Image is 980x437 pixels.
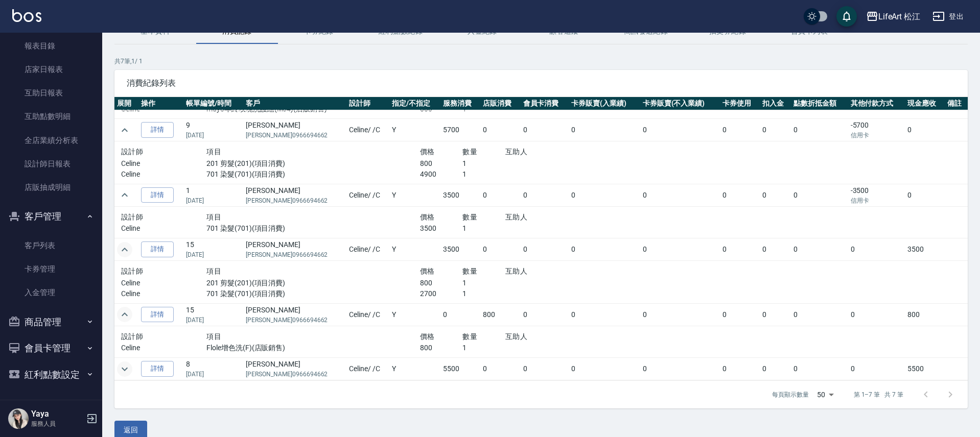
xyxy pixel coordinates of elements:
td: 0 [480,358,520,380]
td: 0 [905,119,945,141]
p: 3500 [420,223,463,234]
td: 3500 [440,238,480,261]
td: 0 [440,303,480,326]
span: 項目 [206,213,221,221]
h5: Yaya [31,409,83,419]
p: 701 染髮(701)(項目消費) [206,288,420,299]
td: 0 [640,358,720,380]
span: 設計師 [121,148,143,156]
td: Y [389,358,441,380]
td: 3500 [440,184,480,206]
a: 設計師日報表 [4,152,98,176]
td: [PERSON_NAME] [243,303,346,326]
p: 服務人員 [31,419,83,428]
td: -3500 [848,184,905,206]
th: 扣入金 [760,97,791,110]
td: 0 [848,358,905,380]
td: 0 [480,119,520,141]
td: 0 [569,184,640,206]
p: [PERSON_NAME]0966694662 [246,131,344,140]
button: 商品管理 [4,309,98,335]
td: 0 [521,303,569,326]
td: 1 [183,184,243,206]
a: 詳情 [141,241,174,257]
a: 店家日報表 [4,58,98,81]
td: Y [389,238,441,261]
th: 客戶 [243,97,346,110]
th: 操作 [138,97,183,110]
p: 800 [420,158,463,169]
button: LifeArt 松江 [862,6,925,27]
p: Celine [121,169,206,180]
p: 4900 [420,169,463,180]
td: 0 [521,119,569,141]
td: 0 [905,184,945,206]
td: Celine / /C [346,303,389,326]
span: 項目 [206,267,221,275]
th: 其他付款方式 [848,97,905,110]
span: 數量 [462,267,477,275]
a: 詳情 [141,361,174,377]
td: 0 [720,303,760,326]
a: 入金管理 [4,281,98,304]
td: Y [389,303,441,326]
p: 共 7 筆, 1 / 1 [114,57,968,66]
td: 5700 [440,119,480,141]
span: 設計師 [121,213,143,221]
p: 信用卡 [851,131,902,140]
span: 價格 [420,332,435,341]
td: 0 [791,119,848,141]
td: 0 [720,184,760,206]
p: 信用卡 [851,196,902,205]
td: 0 [569,119,640,141]
p: [DATE] [186,370,241,379]
td: 0 [720,358,760,380]
button: expand row [117,187,132,203]
td: 0 [791,184,848,206]
p: 800 [420,343,463,353]
p: 701 染髮(701)(項目消費) [206,223,420,234]
td: 0 [720,119,760,141]
p: Celine [121,158,206,169]
td: 0 [848,238,905,261]
span: 數量 [462,332,477,341]
span: 消費紀錄列表 [127,78,955,88]
th: 服務消費 [440,97,480,110]
p: [PERSON_NAME]0966694662 [246,196,344,205]
div: LifeArt 松江 [878,10,921,23]
td: 0 [760,184,791,206]
td: 5500 [440,358,480,380]
p: 201 剪髮(201)(項目消費) [206,278,420,288]
span: 價格 [420,213,435,221]
td: 800 [480,303,520,326]
td: 0 [848,303,905,326]
p: 800 [420,278,463,288]
img: Logo [12,9,41,22]
td: 3500 [905,238,945,261]
td: 0 [521,184,569,206]
td: [PERSON_NAME] [243,358,346,380]
td: 0 [760,358,791,380]
th: 會員卡消費 [521,97,569,110]
span: 項目 [206,332,221,341]
button: save [836,6,857,27]
td: 0 [760,119,791,141]
td: 0 [640,184,720,206]
td: 0 [640,303,720,326]
td: Celine / /C [346,119,389,141]
span: 設計師 [121,267,143,275]
th: 卡券使用 [720,97,760,110]
p: Celine [121,223,206,234]
div: 50 [813,381,837,408]
td: 0 [791,238,848,261]
p: Celine [121,278,206,288]
a: 全店業績分析表 [4,129,98,152]
p: [PERSON_NAME]0966694662 [246,315,344,325]
p: [DATE] [186,196,241,205]
td: [PERSON_NAME] [243,119,346,141]
button: 登出 [928,7,968,26]
span: 價格 [420,148,435,156]
td: [PERSON_NAME] [243,184,346,206]
a: 詳情 [141,187,174,203]
th: 卡券販賣(入業績) [569,97,640,110]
